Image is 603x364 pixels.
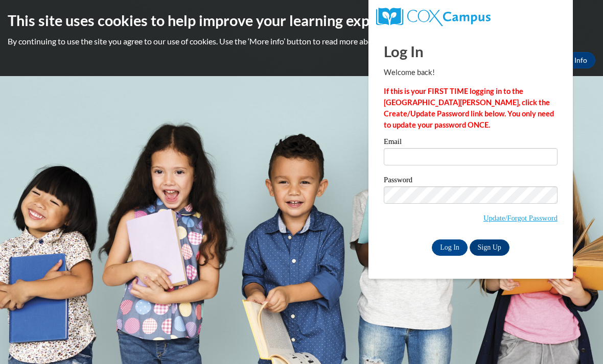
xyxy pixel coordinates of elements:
h2: This site uses cookies to help improve your learning experience. [8,10,595,31]
h1: Log In [384,41,558,62]
label: Password [384,176,558,186]
label: Email [384,138,558,148]
strong: If this is your FIRST TIME logging in to the [GEOGRAPHIC_DATA][PERSON_NAME], click the Create/Upd... [384,87,554,129]
p: By continuing to use the site you agree to our use of cookies. Use the ‘More info’ button to read... [8,36,595,47]
img: COX Campus [376,8,491,26]
a: Sign Up [470,239,509,256]
a: Update/Forgot Password [483,214,558,222]
input: Log In [432,239,468,256]
p: Welcome back! [384,67,558,78]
